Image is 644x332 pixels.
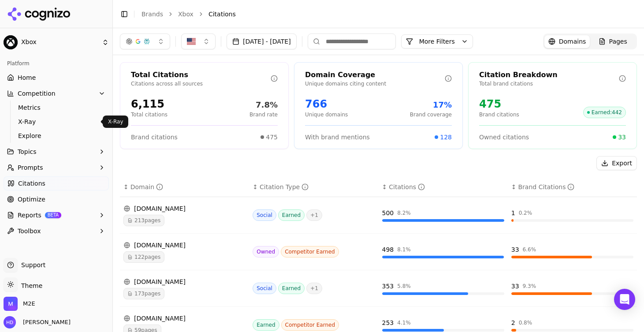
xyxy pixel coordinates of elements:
div: [DOMAIN_NAME] [123,204,246,213]
img: United States [187,37,196,46]
div: 766 [305,97,348,111]
nav: breadcrumb [141,10,619,19]
span: Social [253,209,276,221]
img: M2E [4,297,18,311]
div: 8.2 % [397,209,411,216]
div: Citation Type [260,183,309,191]
div: 0.8 % [519,319,532,326]
div: Citations [389,183,425,191]
span: Owned citations [479,133,529,142]
button: ReportsBETA [4,208,109,222]
span: With brand mentions [305,133,370,142]
span: Theme [18,282,42,289]
button: Export [596,156,637,170]
button: More Filters [401,34,473,48]
button: [DATE] - [DATE] [227,34,297,49]
button: Open organization switcher [4,297,35,311]
span: M2E [23,300,35,308]
div: Total Citations [131,70,271,80]
button: Topics [4,145,109,159]
span: Xbox [21,38,98,46]
span: Earned : 442 [583,107,626,118]
span: Optimize [18,195,45,204]
p: Total brand citations [479,80,619,87]
span: Toolbox [18,227,41,235]
span: Earned [278,209,305,221]
span: Earned [253,319,279,331]
button: Toolbox [4,224,109,238]
p: Brand rate [249,111,278,118]
div: 8.1 % [397,246,411,253]
p: Brand coverage [410,111,452,118]
span: Citations [18,179,45,188]
span: Competitor Earned [281,246,339,257]
span: + 1 [306,283,322,294]
div: [DOMAIN_NAME] [123,277,246,286]
span: Social [253,283,276,294]
th: domain [120,177,249,197]
span: 213 pages [123,215,164,226]
p: Unique domains citing content [305,80,445,87]
span: Explore [18,131,95,140]
span: Citations [208,10,236,19]
button: Competition [4,86,109,101]
div: 6.6 % [523,246,536,253]
a: Optimize [4,192,109,206]
p: Total citations [131,111,168,118]
p: X-Ray [108,118,123,125]
span: 475 [266,133,278,142]
div: 7.8% [249,99,278,111]
span: Prompts [18,163,43,172]
div: Citation Breakdown [479,70,619,80]
div: Brand Citations [518,183,574,191]
span: 173 pages [123,288,164,299]
a: Xbox [178,10,194,19]
span: Brand citations [131,133,178,142]
div: [DOMAIN_NAME] [123,314,246,323]
div: 0.2 % [519,209,532,216]
span: Competitor Earned [281,319,339,331]
span: + 1 [306,209,322,221]
button: Open user button [4,316,71,328]
div: ↕Citations [382,183,504,191]
div: Domain Coverage [305,70,445,80]
a: Home [4,71,109,85]
div: Platform [4,56,109,71]
div: Domain [130,183,163,191]
button: Prompts [4,160,109,175]
div: 2 [511,318,515,327]
div: [DOMAIN_NAME] [123,241,246,250]
span: X-Ray [18,117,95,126]
span: 33 [618,133,626,142]
span: Competition [18,89,56,98]
span: BETA [45,212,61,218]
th: citationTypes [249,177,378,197]
span: 122 pages [123,251,164,263]
th: brandCitationCount [508,177,637,197]
div: ↕Domain [123,183,246,191]
div: 500 [382,209,394,217]
img: Hakan Degirmenci [4,316,16,328]
span: Domains [559,37,586,46]
img: Xbox [4,35,18,49]
th: totalCitationCount [379,177,508,197]
div: 1 [511,209,515,217]
div: 9.3 % [523,283,536,290]
span: Reports [18,211,41,220]
span: Topics [18,147,37,156]
div: 33 [511,282,519,291]
p: Unique domains [305,111,348,118]
a: X-Ray [15,116,98,128]
a: Explore [15,130,98,142]
div: 475 [479,97,519,111]
div: ↕Citation Type [253,183,375,191]
span: Metrics [18,103,95,112]
p: Brand citations [479,111,519,118]
span: Owned [253,246,279,257]
a: Citations [4,176,109,190]
div: 17% [410,99,452,111]
div: ↕Brand Citations [511,183,633,191]
div: 253 [382,318,394,327]
span: Earned [278,283,305,294]
a: Brands [141,11,163,18]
